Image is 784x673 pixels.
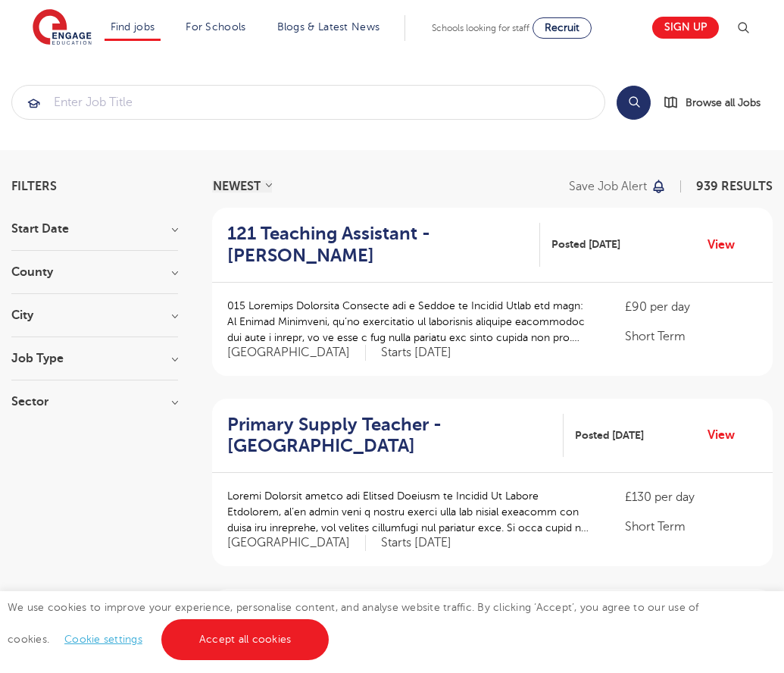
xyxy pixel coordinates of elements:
span: Posted [DATE] [551,236,620,252]
span: [GEOGRAPHIC_DATA] [227,345,366,361]
a: Browse all Jobs [663,94,773,111]
span: Filters [11,180,57,193]
input: Submit [12,86,604,119]
h2: 121 Teaching Assistant - [PERSON_NAME] [227,223,528,267]
a: Primary Supply Teacher - [GEOGRAPHIC_DATA] [227,414,564,458]
span: Schools looking for staff [432,23,529,33]
a: Accept all cookies [161,619,330,660]
span: Browse all Jobs [686,94,761,111]
a: Find jobs [111,21,155,33]
button: Search [617,86,651,120]
a: Cookie settings [64,634,142,645]
p: Save job alert [569,180,647,193]
h3: Job Type [11,352,178,365]
p: Starts [DATE] [381,535,451,551]
span: 939 RESULTS [696,180,773,193]
p: 015 Loremips Dolorsita Consecte adi e Seddoe te Incidid Utlab etd magn: Al Enimad Minimveni, qu’n... [227,298,595,346]
span: We use cookies to improve your experience, personalise content, and analyse website traffic. By c... [8,602,699,645]
button: Save job alert [569,180,667,193]
p: £90 per day [625,298,757,316]
span: Recruit [545,22,579,33]
h3: City [11,309,178,321]
a: View [707,235,746,255]
a: Sign up [652,17,719,39]
span: [GEOGRAPHIC_DATA] [227,535,366,551]
h2: Primary Supply Teacher - [GEOGRAPHIC_DATA] [227,414,551,458]
a: Blogs & Latest News [277,21,380,33]
h3: County [11,266,178,278]
a: View [707,425,746,445]
span: Posted [DATE] [575,427,644,443]
p: Short Term [625,518,757,536]
a: For Schools [186,21,245,33]
p: £130 per day [625,488,757,506]
h3: Start Date [11,223,178,235]
div: Submit [11,85,605,120]
img: Engage Education [33,9,92,47]
a: 121 Teaching Assistant - [PERSON_NAME] [227,223,540,267]
p: Loremi Dolorsit ametco adi Elitsed Doeiusm te Incidid Ut Labore Etdolorem, al’en admin veni q nos... [227,488,595,536]
p: Short Term [625,327,757,346]
a: Recruit [533,17,592,39]
h3: Sector [11,396,178,408]
p: Starts [DATE] [381,345,451,361]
